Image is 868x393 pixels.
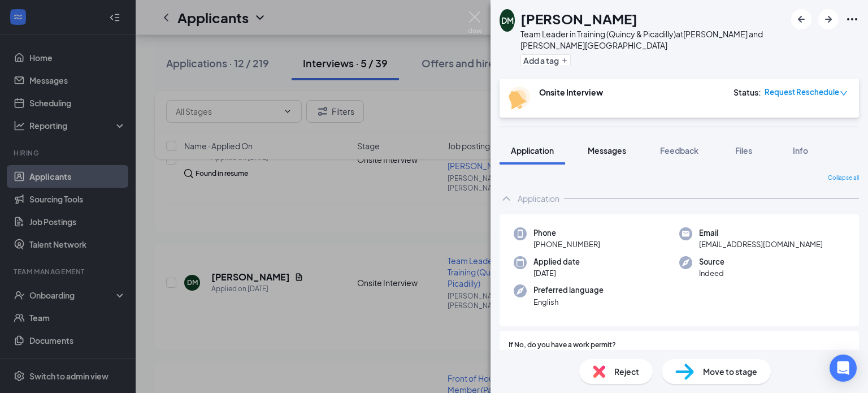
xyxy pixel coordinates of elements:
[561,57,568,64] svg: Plus
[734,87,761,98] div: Status :
[703,365,757,378] span: Move to stage
[828,174,859,183] span: Collapse all
[735,145,752,156] span: Files
[795,12,808,26] svg: ArrowLeftNew
[791,9,811,29] button: ArrowLeftNew
[533,227,600,239] span: Phone
[818,9,839,29] button: ArrowRight
[511,145,554,156] span: Application
[539,87,603,97] b: Onsite Interview
[765,87,839,98] span: Request Reschedule
[533,239,600,250] span: [PHONE_NUMBER]
[500,192,513,205] svg: ChevronUp
[699,256,724,267] span: Source
[699,239,823,250] span: [EMAIL_ADDRESS][DOMAIN_NAME]
[533,256,580,267] span: Applied date
[533,267,580,279] span: [DATE]
[830,355,857,382] div: Open Intercom Messenger
[699,267,724,279] span: Indeed
[520,28,785,51] div: Team Leader in Training (Quincy & Picadilly) at [PERSON_NAME] and [PERSON_NAME][GEOGRAPHIC_DATA]
[518,193,559,204] div: Application
[588,145,626,156] span: Messages
[822,12,835,26] svg: ArrowRight
[840,89,848,97] span: down
[533,296,604,308] span: English
[660,145,698,156] span: Feedback
[845,12,859,26] svg: Ellipses
[793,145,808,156] span: Info
[509,340,616,351] span: If No, do you have a work permit?
[533,284,604,296] span: Preferred language
[520,54,571,66] button: PlusAdd a tag
[699,227,823,239] span: Email
[501,15,514,26] div: DM
[520,9,637,28] h1: [PERSON_NAME]
[614,365,639,378] span: Reject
